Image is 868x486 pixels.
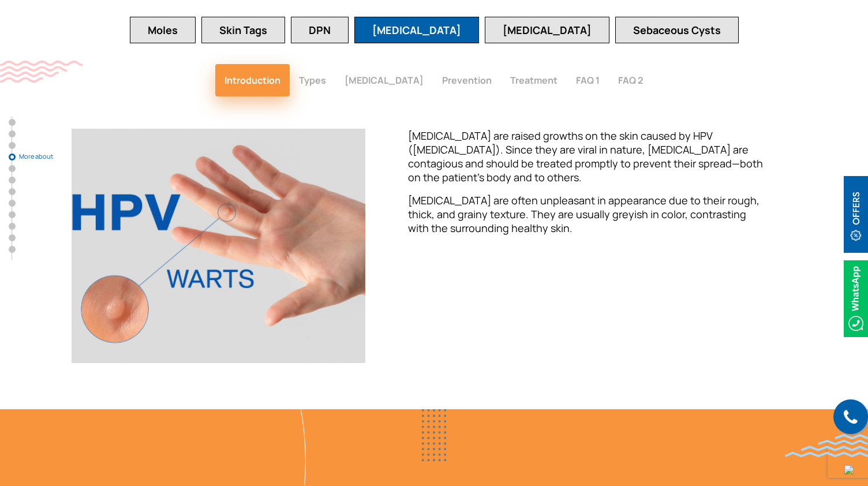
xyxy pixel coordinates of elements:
button: FAQ 2 [609,64,653,96]
img: Whatsappicon [844,260,868,337]
p: [MEDICAL_DATA] are often unpleasant in appearance due to their rough, thick, and grainy texture. ... [408,193,768,235]
button: Moles [130,17,196,43]
a: More about [9,154,16,160]
img: offerBt [844,176,868,253]
button: Types [290,64,335,96]
button: Sebaceous Cysts [615,17,739,43]
button: DPN [291,17,349,43]
button: Prevention [433,64,501,96]
img: up-blue-arrow.svg [844,465,854,474]
button: [MEDICAL_DATA] [485,17,609,43]
p: [MEDICAL_DATA] are raised growths on the skin caused by HPV ([MEDICAL_DATA]). Since they are vira... [408,129,768,184]
button: Introduction [215,64,290,96]
img: blueDots2 [422,409,446,461]
button: Skin Tags [201,17,285,43]
button: Treatment [501,64,567,96]
img: bluewave [785,434,868,457]
button: [MEDICAL_DATA] [354,17,479,43]
button: [MEDICAL_DATA] [335,64,433,96]
span: More about [19,153,77,160]
button: FAQ 1 [567,64,609,96]
a: Whatsappicon [844,291,868,304]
